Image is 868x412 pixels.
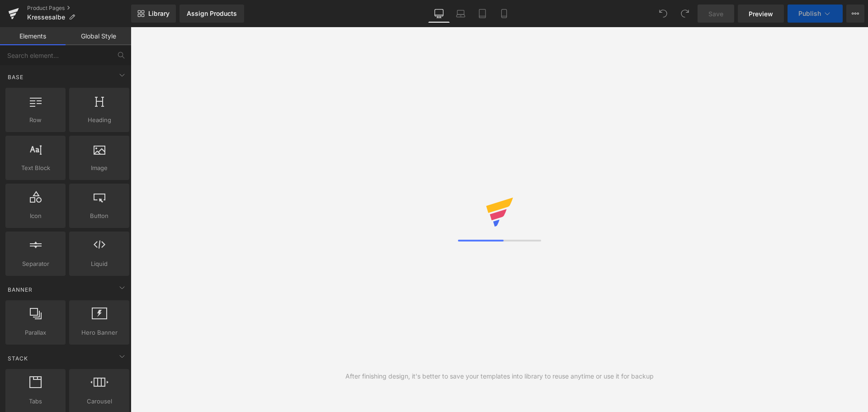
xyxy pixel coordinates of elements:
span: Publish [798,10,821,17]
span: Heading [72,115,127,125]
span: Button [72,211,127,221]
span: Tabs [8,397,63,406]
span: Image [72,163,127,173]
span: Icon [8,211,63,221]
span: Base [7,73,24,81]
span: Carousel [72,397,127,406]
a: Desktop [428,5,450,23]
button: Undo [654,5,672,23]
div: After finishing design, it's better to save your templates into library to reuse anytime or use i... [345,371,654,381]
span: Separator [8,259,63,269]
button: More [846,5,864,23]
a: New Library [131,5,176,23]
span: Kressesalbe [27,14,65,21]
a: Preview [738,5,784,23]
button: Publish [788,5,843,23]
span: Library [148,9,170,18]
a: Mobile [493,5,515,23]
span: Row [8,115,63,125]
span: Save [708,9,723,19]
a: Tablet [472,5,493,23]
a: Laptop [450,5,472,23]
span: Stack [7,354,29,363]
span: Parallax [8,328,63,337]
span: Banner [7,285,33,294]
button: Redo [676,5,694,23]
a: Global Style [66,27,131,45]
div: Assign Products [187,10,237,17]
span: Hero Banner [72,328,127,337]
a: Product Pages [27,5,131,12]
span: Preview [749,9,773,19]
span: Text Block [8,163,63,173]
span: Liquid [72,259,127,269]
